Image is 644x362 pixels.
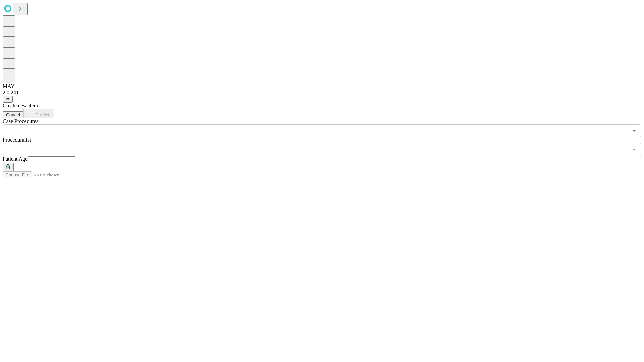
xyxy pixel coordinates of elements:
[3,89,641,96] div: 2.0.241
[3,96,13,103] button: @
[630,126,639,135] button: Open
[23,109,54,118] button: Predict
[3,111,23,118] button: Cancel
[3,83,641,89] div: MAY
[3,103,38,108] span: Create new item
[3,118,38,124] span: Scheduled Procedure
[35,112,49,117] span: Predict
[630,145,639,154] button: Open
[3,156,28,162] span: Patient Age
[3,137,31,143] span: Proceduralist
[6,112,20,117] span: Cancel
[5,97,10,102] span: @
